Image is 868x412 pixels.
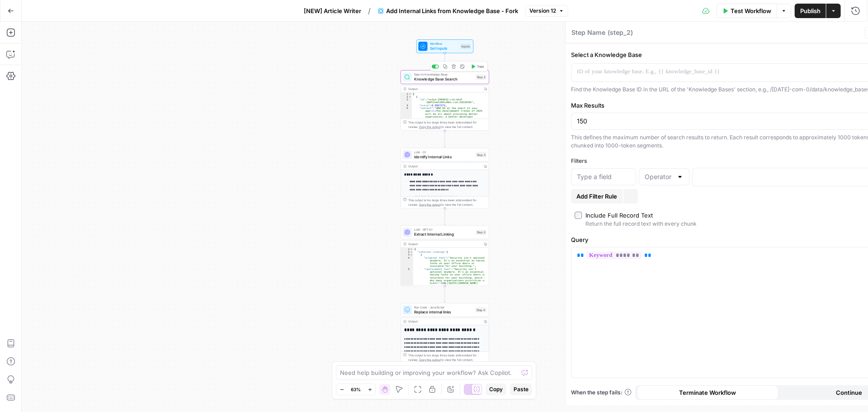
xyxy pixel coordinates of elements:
div: Return the full record text with every chunk [585,220,697,228]
span: Test [477,64,484,69]
input: Type a field [577,172,630,181]
span: Search Knowledge Base [414,72,473,77]
span: Terminate Workflow [679,388,736,397]
span: LLM · O1 [414,150,473,154]
span: LLM · GPT-4.1 [414,227,473,232]
g: Edge from step_2 to step_3 [444,131,446,147]
input: Operator [645,172,673,181]
div: Output [408,242,480,246]
button: Test [468,63,486,70]
span: Copy the output [419,125,441,129]
div: 3 [401,98,412,104]
span: Publish [800,6,821,15]
span: Add Internal Links from Knowledge Base - Fork [386,6,518,15]
div: Output [408,86,480,91]
span: 63% [351,386,361,393]
span: Test Workflow [731,6,771,15]
div: 4 [401,104,412,107]
a: When the step fails: [571,388,632,397]
button: Test Workflow [717,4,777,18]
span: Identify Internal Links [414,154,473,160]
div: This output is too large & has been abbreviated for review. to view the full content. [408,353,486,362]
div: 1 [401,93,412,95]
div: 2 [401,251,413,253]
div: Step 5 [476,230,486,235]
span: Add Filter Rule [576,192,617,201]
g: Edge from step_5 to step_4 [444,286,446,303]
div: Output [408,164,480,169]
span: [NEW] Article Writer [304,6,361,15]
span: Version 12 [529,7,556,15]
div: This output is too large & has been abbreviated for review. to view the full content. [408,198,486,207]
div: Step 2 [476,75,486,80]
span: Toggle code folding, rows 1 through 52 [410,248,413,251]
span: Knowledge Base Search [414,76,473,82]
div: 5 [401,268,413,294]
div: Inputs [460,44,471,49]
span: Copy [489,385,503,393]
span: Set Inputs [430,45,458,51]
span: Continue [836,388,862,397]
div: Include Full Record Text [585,211,653,220]
span: Toggle code folding, rows 2 through 6 [408,95,411,98]
button: [NEW] Article Writer [298,4,367,18]
span: Run Code · JavaScript [414,305,473,309]
input: Include Full Record TextReturn the full record text with every chunk [575,212,582,219]
div: Search Knowledge BaseKnowledge Base SearchStep 2TestOutput[ { "id":"vsdid:1984632:rid:dhzF -QmPC2... [401,70,489,131]
button: Copy [486,384,506,395]
div: Step 3 [476,152,486,157]
span: Copy the output [419,358,441,362]
g: Edge from step_3 to step_5 [444,208,446,225]
div: 1 [401,248,413,251]
button: Add Filter Rule [571,189,623,204]
div: Output [408,319,480,324]
div: WorkflowSet InputsInputs [401,39,489,53]
div: Step 4 [475,307,486,312]
span: Copy the output [419,203,441,207]
div: 4 [401,256,413,268]
span: Extract Internal Linking [414,232,473,237]
span: Toggle code folding, rows 1 through 7 [408,93,411,95]
div: This output is too large & has been abbreviated for review. to view the full content. [408,120,486,129]
div: LLM · GPT-4.1Extract Internal LinkingStep 5Output{ "internal_linking":[ { "original_text":"Securi... [401,225,489,286]
span: / [368,5,371,16]
span: ( step_2 ) [608,28,633,37]
span: Toggle code folding, rows 2 through 51 [410,251,413,253]
span: Workflow [430,42,458,46]
button: Publish [795,4,826,18]
span: Toggle code folding, rows 3 through 6 [410,253,413,256]
button: Version 12 [525,5,568,17]
div: 2 [401,95,412,98]
span: Replace internal links [414,309,473,315]
button: Add Internal Links from Knowledge Base - Fork [373,4,523,18]
div: 3 [401,253,413,256]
